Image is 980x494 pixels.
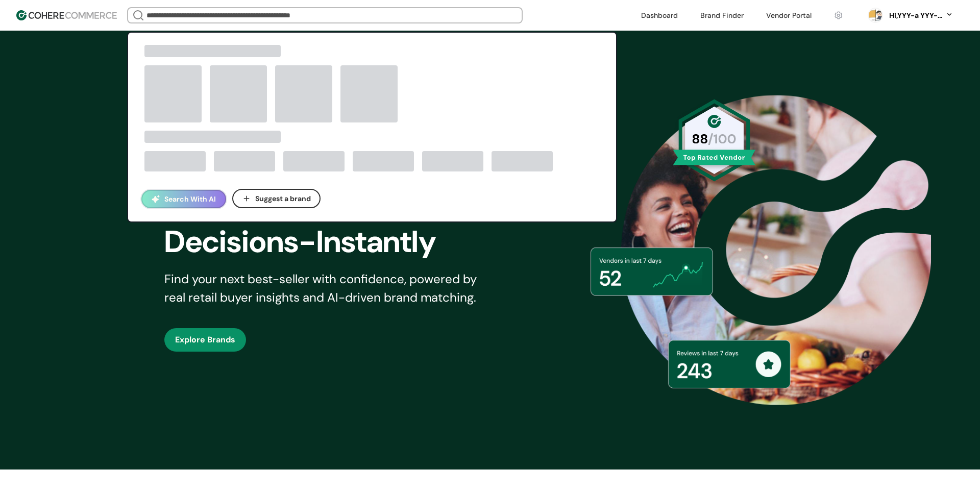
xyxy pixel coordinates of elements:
svg: 0 percent [868,8,883,23]
img: Cohere Logo [16,10,117,20]
button: Search With AI [141,190,226,208]
button: Hi,YYY-a YYY-aa [887,10,953,21]
div: Find your next best-seller with confidence, powered by real retail buyer insights and AI-driven b... [164,270,490,307]
button: Explore Brands [164,328,246,352]
div: Hi, YYY-a YYY-aa [887,10,943,21]
button: Suggest a brand [232,189,321,208]
div: Decisions-Instantly [164,219,507,265]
